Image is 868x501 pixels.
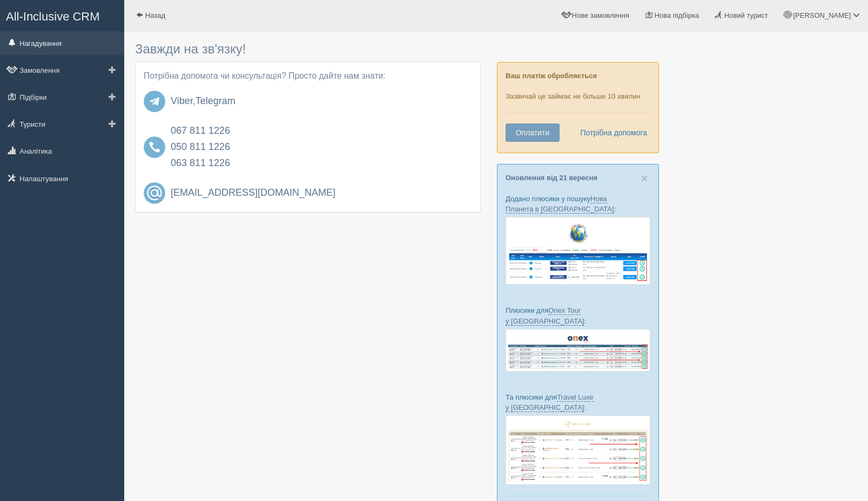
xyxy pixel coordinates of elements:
div: Зазвичай це займає не більше 10 хвилин [497,62,659,153]
b: Ваш платіж обробляється [506,72,597,80]
button: Close [641,173,648,184]
img: onex-tour-proposal-crm-for-travel-agency.png [506,329,650,372]
img: email.svg [144,182,165,204]
a: Travel Luxe у [GEOGRAPHIC_DATA] [506,393,594,412]
span: Нове замовлення [572,11,629,19]
img: phone-1055012.svg [144,136,165,158]
img: travel-luxe-%D0%BF%D0%BE%D0%B4%D0%B1%D0%BE%D1%80%D0%BA%D0%B0-%D1%81%D1%80%D0%BC-%D0%B4%D0%BB%D1%8... [506,415,650,485]
img: new-planet-%D0%BF%D1%96%D0%B4%D0%B1%D1%96%D1%80%D0%BA%D0%B0-%D1%81%D1%80%D0%BC-%D0%B4%D0%BB%D1%8F... [506,217,650,285]
img: telegram.svg [144,91,165,112]
span: Новий турист [724,11,768,19]
a: Telegram [196,95,235,106]
a: All-Inclusive CRM [1,1,124,30]
a: 067 811 1226 [171,125,230,136]
a: Потрібна допомога [573,123,648,142]
a: Viber [171,95,193,106]
a: Onex Tour у [GEOGRAPHIC_DATA] [506,306,584,325]
span: Назад [145,11,165,19]
a: 063 811 1226 [171,157,230,168]
button: Оплатити [506,123,560,142]
p: Додано плюсики у пошуку : [506,194,650,214]
a: Нова Планета в [GEOGRAPHIC_DATA] [506,195,614,214]
span: Нова підбірка [655,11,699,19]
p: Плюсики для : [506,305,650,326]
h3: Завжди на зв'язку! [135,42,481,56]
a: [EMAIL_ADDRESS][DOMAIN_NAME] [171,188,472,198]
h4: , [171,96,472,107]
a: 050 811 1226 [171,141,230,152]
p: Потрібна допомога чи консультація? Просто дайте нам знати: [144,70,472,83]
span: All-Inclusive CRM [6,10,100,23]
span: [PERSON_NAME] [793,11,851,19]
span: × [641,172,648,184]
a: Оновлення від 21 вересня [506,174,597,182]
p: Та плюсики для : [506,392,650,413]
